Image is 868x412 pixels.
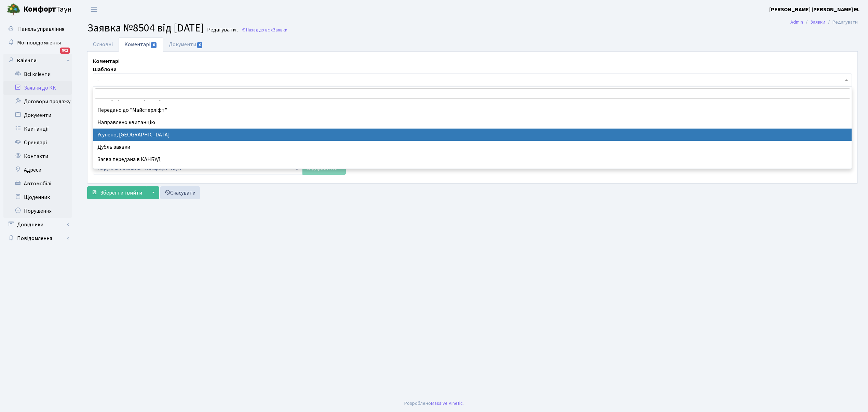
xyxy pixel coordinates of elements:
[810,18,825,26] a: Заявки
[93,57,120,65] label: Коментарі
[85,4,103,15] button: Переключити навігацію
[241,27,287,33] a: Назад до всіхЗаявки
[3,231,72,245] a: Повідомлення
[3,149,72,163] a: Контакти
[87,186,147,199] button: Зберегти і вийти
[93,104,851,116] li: Передано до "Майстерліфт"
[97,77,843,83] span: -
[151,42,157,48] span: 0
[3,190,72,204] a: Щоденник
[206,27,238,33] small: Редагувати .
[93,141,851,153] li: Дубль заявки
[163,37,209,52] a: Документи
[93,153,851,165] li: Заява передана в КАНБУД
[197,42,203,48] span: 0
[825,18,858,26] li: Редагувати
[3,108,72,122] a: Документи
[3,54,72,67] a: Клієнти
[273,27,287,33] span: Заявки
[3,95,72,108] a: Договори продажу
[119,37,163,52] a: Коментарі
[3,218,72,231] a: Довідники
[7,3,21,16] img: logo.png
[3,22,72,36] a: Панель управління
[3,177,72,190] a: Автомобілі
[3,36,72,50] a: Мої повідомлення901
[3,81,72,95] a: Заявки до КК
[93,165,851,178] li: Таку послугу не надаємо
[100,189,142,197] span: Зберегти і вийти
[23,4,56,15] b: Комфорт
[431,400,463,407] a: Massive Kinetic
[17,39,61,46] span: Мої повідомлення
[87,20,204,36] span: Заявка №8504 від [DATE]
[18,25,64,33] span: Панель управління
[404,400,464,407] div: Розроблено .
[5,5,753,13] body: Rich Text Area. Press ALT-0 for help.
[93,74,852,87] span: -
[3,204,72,218] a: Порушення
[60,48,70,54] div: 901
[87,37,119,52] a: Основні
[790,18,803,26] a: Admin
[93,65,117,74] label: Шаблони
[3,122,72,136] a: Квитанції
[3,163,72,177] a: Адреси
[3,136,72,149] a: Орендарі
[23,4,72,15] span: Таун
[93,116,851,129] li: Направлено квитанцію
[93,129,851,141] li: Усунено, [GEOGRAPHIC_DATA]
[160,186,200,199] a: Скасувати
[3,67,72,81] a: Всі клієнти
[769,5,860,14] a: [PERSON_NAME] [PERSON_NAME] М.
[780,15,868,29] nav: breadcrumb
